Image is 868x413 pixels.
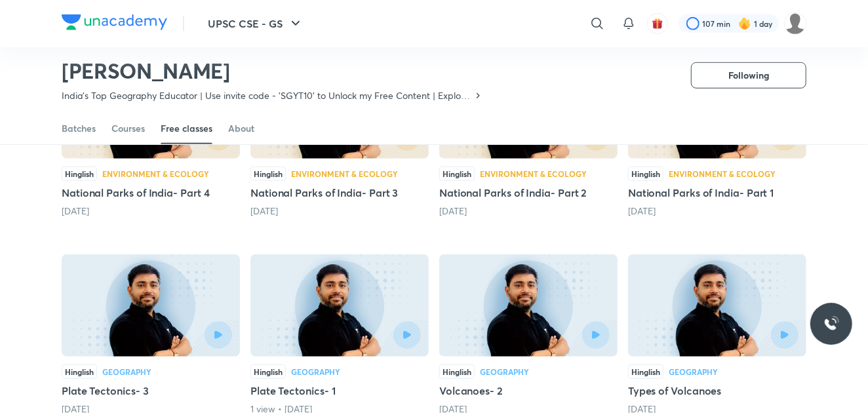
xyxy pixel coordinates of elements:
h2: [PERSON_NAME] [62,58,483,84]
img: Satyam Raj [784,12,806,35]
div: Courses [111,122,145,135]
h5: Volcanoes- 2 [439,383,618,399]
div: 22 days ago [62,205,240,218]
div: Geography [480,368,529,376]
div: 25 days ago [628,205,806,218]
img: avatar [652,18,663,29]
button: UPSC CSE - GS [200,10,311,37]
span: Following [728,69,769,82]
div: Environment & Ecology [291,170,398,178]
h5: National Parks of India- Part 1 [628,185,806,201]
img: ttu [823,316,839,332]
h5: Plate Tectonics- 3 [62,383,240,399]
div: Hinglish [250,167,286,181]
a: About [228,113,254,144]
h5: National Parks of India- Part 2 [439,185,618,201]
div: Geography [102,368,151,376]
img: streak [738,17,751,30]
p: India's Top Geography Educator | Use invite code - 'SGYT10' to Unlock my Free Content | Explore t... [62,89,473,102]
div: Hinglish [62,364,97,379]
div: Hinglish [439,167,475,181]
img: Company Logo [62,14,167,30]
a: Batches [62,113,96,144]
h5: Types of Volcanoes [628,383,806,399]
div: Environment & Ecology [669,170,776,178]
div: Hinglish [62,167,97,181]
div: Hinglish [628,167,663,181]
div: Geography [669,368,718,376]
h5: National Parks of India- Part 3 [250,185,429,201]
div: Hinglish [628,364,663,379]
h5: Plate Tectonics- 1 [250,383,429,399]
button: Following [691,62,806,88]
div: Free classes [161,122,212,135]
div: Hinglish [250,364,286,379]
div: About [228,122,254,135]
div: Geography [291,368,340,376]
div: Batches [62,122,96,135]
div: 23 days ago [250,205,429,218]
h5: National Parks of India- Part 4 [62,185,240,201]
a: Free classes [161,113,212,144]
button: avatar [647,13,668,34]
a: Company Logo [62,14,167,33]
div: Hinglish [439,364,475,379]
a: Courses [111,113,145,144]
div: 24 days ago [439,205,618,218]
div: Environment & Ecology [480,170,587,178]
div: Environment & Ecology [102,170,209,178]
